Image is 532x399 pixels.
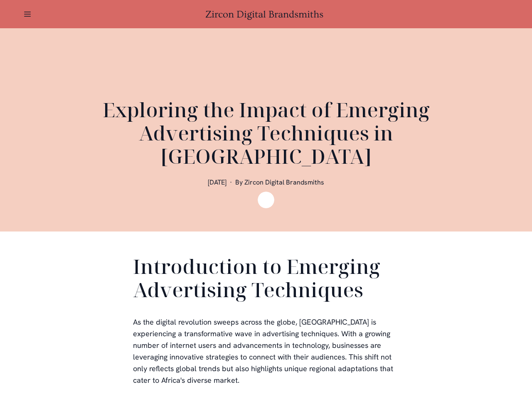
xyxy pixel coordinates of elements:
img: Zircon Digital Brandsmiths [258,192,274,208]
a: Zircon Digital Brandsmiths [205,9,327,20]
span: · [230,178,232,187]
h2: Introduction to Emerging Advertising Techniques [133,255,399,305]
span: By Zircon Digital Brandsmiths [235,178,324,187]
span: [DATE] [208,178,227,187]
h1: Exploring the Impact of Emerging Advertising Techniques in [GEOGRAPHIC_DATA] [66,98,465,168]
p: As the digital revolution sweeps across the globe, [GEOGRAPHIC_DATA] is experiencing a transforma... [133,316,399,386]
